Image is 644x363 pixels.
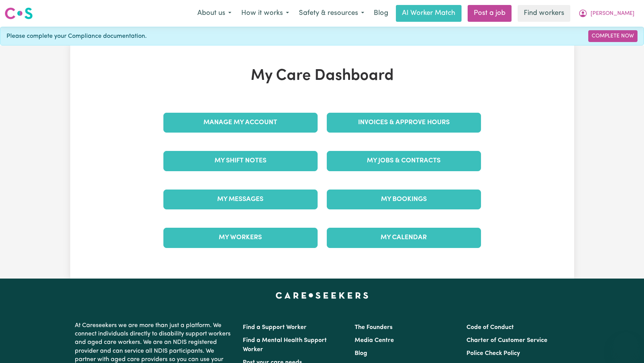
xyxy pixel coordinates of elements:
a: Careseekers home page [276,292,368,298]
a: AI Worker Match [396,5,462,22]
button: My Account [573,5,639,21]
a: Police Check Policy [466,350,520,357]
a: Manage My Account [163,113,318,133]
a: Complete Now [588,30,638,42]
a: My Bookings [327,190,481,209]
a: Charter of Customer Service [466,337,547,344]
a: Post a job [468,5,512,22]
span: Please complete your Compliance documentation. [6,32,147,41]
a: The Founders [355,324,392,331]
a: Invoices & Approve Hours [327,113,481,133]
a: My Workers [163,228,318,248]
a: My Messages [163,190,318,209]
a: Blog [369,5,393,22]
img: Careseekers logo [5,6,33,20]
h1: My Care Dashboard [159,67,486,85]
a: Careseekers logo [5,5,33,22]
a: Find a Support Worker [243,324,307,331]
iframe: Button to launch messaging window [613,332,638,357]
a: Code of Conduct [466,324,514,331]
a: Blog [355,350,367,357]
button: Safety & resources [294,5,369,21]
a: My Shift Notes [163,151,318,171]
button: How it works [236,5,294,21]
a: Find a Mental Health Support Worker [243,337,327,353]
a: My Calendar [327,228,481,248]
button: About us [192,5,236,21]
a: Media Centre [355,337,394,344]
a: Find workers [518,5,570,22]
a: My Jobs & Contracts [327,151,481,171]
span: [PERSON_NAME] [591,10,634,18]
